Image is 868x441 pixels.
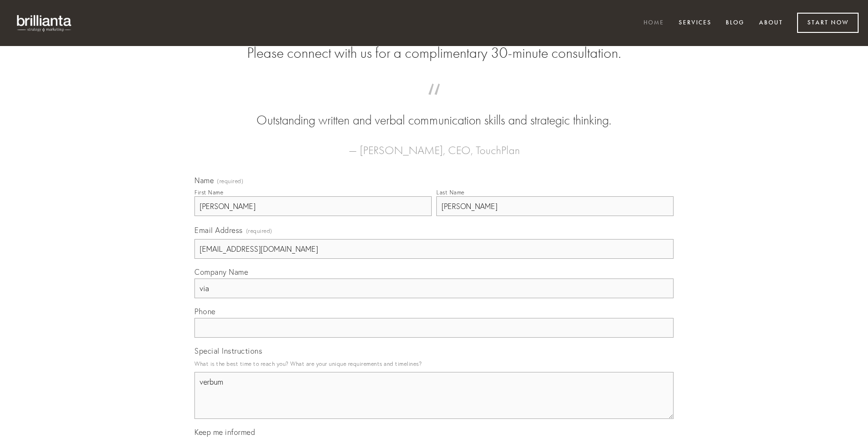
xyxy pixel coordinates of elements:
[217,178,243,184] span: (required)
[753,15,789,31] a: About
[194,346,262,356] span: Special Instructions
[194,267,248,277] span: Company Name
[194,427,255,437] span: Keep me informed
[436,189,465,196] div: Last Name
[194,372,674,419] textarea: verbum
[209,93,659,111] span: “
[194,44,674,62] h2: Please connect with us for a complimentary 30-minute consultation.
[194,189,223,196] div: First Name
[194,307,216,316] span: Phone
[194,357,674,370] p: What is the best time to reach you? What are your unique requirements and timelines?
[720,15,751,31] a: Blog
[209,130,659,160] figcaption: — [PERSON_NAME], CEO, TouchPlan
[246,224,272,237] span: (required)
[194,176,214,185] span: Name
[637,15,670,31] a: Home
[9,9,80,37] img: brillianta - research, strategy, marketing
[673,15,718,31] a: Services
[209,93,659,130] blockquote: Outstanding written and verbal communication skills and strategic thinking.
[194,225,243,235] span: Email Address
[797,13,859,33] a: Start Now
